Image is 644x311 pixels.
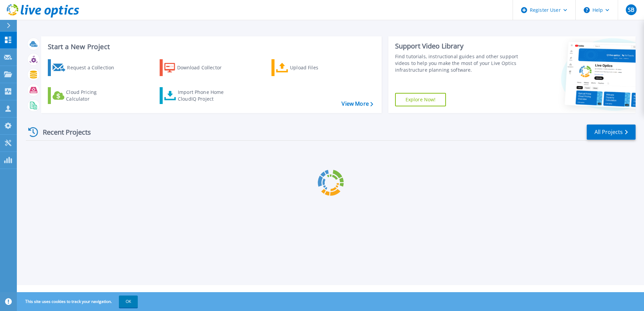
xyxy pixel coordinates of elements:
span: This site uses cookies to track your navigation. [19,296,138,308]
div: Support Video Library [395,42,521,50]
div: Import Phone Home CloudIQ Project [178,89,230,102]
div: Cloud Pricing Calculator [66,89,120,102]
a: Request a Collection [48,59,123,76]
div: Recent Projects [26,124,100,140]
div: Find tutorials, instructional guides and other support videos to help you make the most of your L... [395,53,521,73]
div: Download Collector [177,61,231,74]
a: Explore Now! [395,93,446,106]
a: Cloud Pricing Calculator [48,87,123,104]
a: All Projects [587,125,636,140]
a: Download Collector [160,59,235,76]
h3: Start a New Project [48,43,373,50]
div: Upload Files [290,61,344,74]
a: View More [342,101,373,107]
span: SB [628,7,634,12]
a: Upload Files [271,59,347,76]
button: OK [119,296,138,308]
div: Request a Collection [67,61,121,74]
